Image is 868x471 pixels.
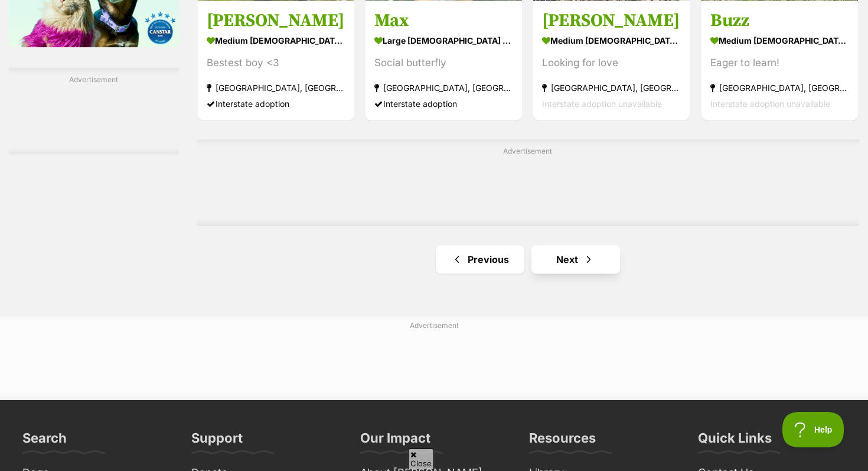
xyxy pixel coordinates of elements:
[542,32,681,49] strong: medium [DEMOGRAPHIC_DATA] Dog
[191,430,243,453] h3: Support
[374,32,513,49] strong: large [DEMOGRAPHIC_DATA] Dog
[531,245,620,274] a: Next page
[701,1,858,121] a: Buzz medium [DEMOGRAPHIC_DATA] Dog Eager to learn! [GEOGRAPHIC_DATA], [GEOGRAPHIC_DATA] Interstat...
[374,9,513,32] h3: Max
[360,430,430,453] h3: Our Impact
[408,449,434,469] span: Close
[374,96,513,112] div: Interstate adoption
[207,80,345,96] strong: [GEOGRAPHIC_DATA], [GEOGRAPHIC_DATA]
[207,55,345,71] div: Bestest boy <3
[698,430,772,453] h3: Quick Links
[9,68,179,154] div: Advertisement
[710,99,830,109] span: Interstate adoption unavailable
[782,412,844,447] iframe: Help Scout Beacon - Open
[374,55,513,71] div: Social butterfly
[198,1,354,121] a: [PERSON_NAME] medium [DEMOGRAPHIC_DATA] Dog Bestest boy <3 [GEOGRAPHIC_DATA], [GEOGRAPHIC_DATA] I...
[374,80,513,96] strong: [GEOGRAPHIC_DATA], [GEOGRAPHIC_DATA]
[207,32,345,49] strong: medium [DEMOGRAPHIC_DATA] Dog
[533,1,690,121] a: [PERSON_NAME] medium [DEMOGRAPHIC_DATA] Dog Looking for love [GEOGRAPHIC_DATA], [GEOGRAPHIC_DATA]...
[366,1,522,121] a: Max large [DEMOGRAPHIC_DATA] Dog Social butterfly [GEOGRAPHIC_DATA], [GEOGRAPHIC_DATA] Interstate...
[542,9,681,32] h3: [PERSON_NAME]
[207,96,345,112] div: Interstate adoption
[710,80,849,96] strong: [GEOGRAPHIC_DATA], [GEOGRAPHIC_DATA]
[436,245,524,274] a: Previous page
[542,55,681,71] div: Looking for love
[710,55,849,71] div: Eager to learn!
[207,9,345,32] h3: [PERSON_NAME]
[22,430,67,453] h3: Search
[197,245,859,274] nav: Pagination
[710,9,849,32] h3: Buzz
[710,32,849,49] strong: medium [DEMOGRAPHIC_DATA] Dog
[542,80,681,96] strong: [GEOGRAPHIC_DATA], [GEOGRAPHIC_DATA]
[542,99,662,109] span: Interstate adoption unavailable
[529,430,596,453] h3: Resources
[197,139,859,226] div: Advertisement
